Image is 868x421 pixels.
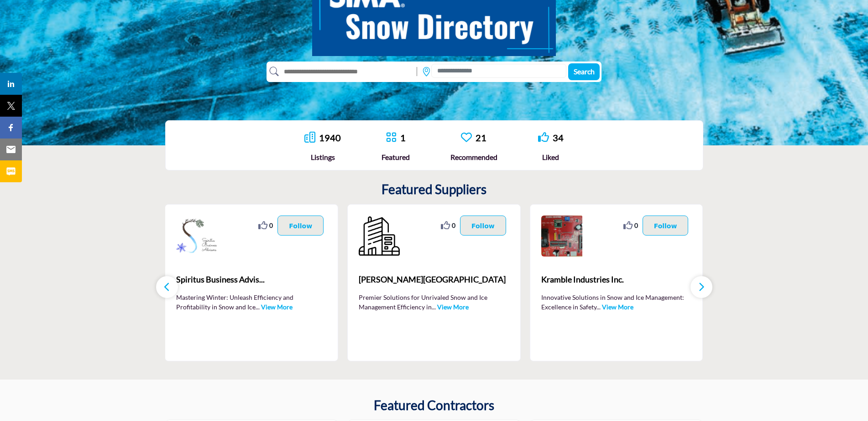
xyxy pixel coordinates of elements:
[596,303,601,311] span: ...
[432,303,436,311] span: ...
[553,132,564,143] a: 34
[538,132,549,143] i: Go to Liked
[414,65,419,78] img: Rectangle%203585.svg
[382,152,410,163] div: Featured
[176,273,327,286] span: Spiritus Business Advis...
[461,132,472,144] a: Go to Recommended
[568,63,600,80] button: Search
[359,273,509,286] span: [PERSON_NAME][GEOGRAPHIC_DATA]
[176,293,327,311] p: Mastering Winter: Unleash Efficiency and Profitability in Snow and Ice
[304,152,341,163] div: Listings
[541,273,692,286] span: Kramble Industries Inc.
[277,216,324,236] button: Follow
[602,303,633,311] a: View More
[359,267,509,292] a: [PERSON_NAME][GEOGRAPHIC_DATA]
[634,221,638,230] span: 0
[176,216,217,257] img: Spiritus Business Advisors, LLC
[176,267,327,292] a: Spiritus Business Advis...
[471,221,495,231] p: Follow
[386,132,397,144] a: Go to Featured
[289,221,312,231] p: Follow
[654,221,677,231] p: Follow
[359,267,509,292] b: Bostick Truck Center
[176,267,327,292] b: Spiritus Business Advisors, LLC
[476,132,486,143] a: 21
[437,303,469,311] a: View More
[541,216,582,257] img: Kramble Industries Inc.
[319,132,341,143] a: 1940
[382,182,486,197] h2: Featured Suppliers
[359,293,509,311] p: Premier Solutions for Unrivaled Snow and Ice Management Efficiency in
[256,303,260,311] span: ...
[400,132,406,143] a: 1
[460,216,506,236] button: Follow
[450,152,497,163] div: Recommended
[261,303,293,311] a: View More
[538,152,564,163] div: Liked
[452,221,455,230] span: 0
[541,293,692,311] p: Innovative Solutions in Snow and Ice Management: Excellence in Safety
[359,216,400,257] img: Bostick Truck Center
[541,267,692,292] a: Kramble Industries Inc.
[574,67,595,76] span: Search
[374,398,494,413] h2: Featured Contractors
[643,216,689,236] button: Follow
[269,221,273,230] span: 0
